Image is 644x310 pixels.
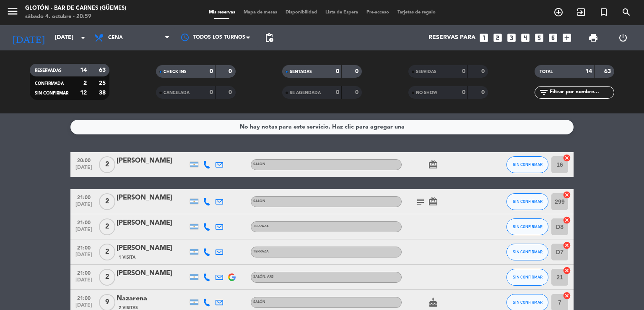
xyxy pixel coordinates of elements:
[210,68,213,74] strong: 0
[506,244,548,260] button: SIN CONFIRMAR
[99,156,115,173] span: 2
[513,162,543,167] span: SIN CONFIRMAR
[164,91,190,95] span: CANCELADA
[6,29,51,47] i: [DATE]
[229,68,234,74] strong: 0
[563,154,571,162] i: cancel
[99,269,115,286] span: 2
[73,155,94,165] span: 20:00
[164,70,187,74] span: CHECK INS
[563,216,571,224] i: cancel
[563,292,571,300] i: cancel
[73,227,94,236] span: [DATE]
[83,80,87,86] strong: 2
[355,68,360,74] strong: 0
[618,33,628,43] i: power_settings_new
[621,7,631,17] i: search
[576,7,586,17] i: exit_to_app
[534,32,545,43] i: looks_5
[549,88,614,97] input: Filtrar por nombre...
[108,35,123,41] span: Cena
[117,218,188,229] div: [PERSON_NAME]
[506,193,548,210] button: SIN CONFIRMAR
[321,10,362,15] span: Lista de Espera
[428,197,438,207] i: card_giftcard
[35,68,62,73] span: RESERVADAS
[253,250,269,253] span: TERRAZA
[205,10,239,15] span: Mis reservas
[228,273,236,281] img: google-logo.png
[6,5,19,18] i: menu
[393,10,440,15] span: Tarjetas de regalo
[117,155,188,166] div: [PERSON_NAME]
[35,91,68,95] span: SIN CONFIRMAR
[73,277,94,287] span: [DATE]
[540,70,553,74] span: TOTAL
[599,7,609,17] i: turned_in_not
[563,266,571,275] i: cancel
[506,32,517,43] i: looks_3
[462,89,465,95] strong: 0
[481,89,486,95] strong: 0
[481,68,486,74] strong: 0
[520,32,531,43] i: looks_4
[119,254,135,261] span: 1 Visita
[539,87,549,97] i: filter_list
[253,225,269,228] span: TERRAZA
[99,90,107,96] strong: 38
[117,268,188,279] div: [PERSON_NAME]
[6,5,19,21] button: menu
[513,275,543,279] span: SIN CONFIRMAR
[281,10,321,15] span: Disponibilidad
[290,91,321,95] span: RE AGENDADA
[99,244,115,260] span: 2
[513,199,543,204] span: SIN CONFIRMAR
[428,34,475,41] span: Reservas para
[117,293,188,304] div: Nazarena
[416,91,437,95] span: NO SHOW
[73,202,94,211] span: [DATE]
[513,300,543,305] span: SIN CONFIRMAR
[462,68,465,74] strong: 0
[588,33,598,43] span: print
[73,242,94,252] span: 21:00
[73,268,94,277] span: 21:00
[99,67,107,73] strong: 63
[240,122,405,132] div: No hay notas para este servicio. Haz clic para agregar una
[239,10,281,15] span: Mapa de mesas
[73,293,94,302] span: 21:00
[608,25,638,50] div: LOG OUT
[264,33,274,43] span: pending_actions
[428,160,438,170] i: card_giftcard
[80,90,87,96] strong: 12
[99,193,115,210] span: 2
[117,243,188,254] div: [PERSON_NAME]
[563,191,571,199] i: cancel
[416,70,436,74] span: SERVIDAS
[290,70,312,74] span: SENTADAS
[73,192,94,202] span: 21:00
[492,32,503,43] i: looks_two
[415,197,426,207] i: subject
[117,192,188,203] div: [PERSON_NAME]
[253,163,265,166] span: SALÓN
[265,275,275,278] span: , ARS -
[35,81,64,86] span: CONFIRMADA
[229,89,234,95] strong: 0
[73,217,94,227] span: 21:00
[25,13,126,21] div: sábado 4. octubre - 20:59
[513,250,543,254] span: SIN CONFIRMAR
[336,89,339,95] strong: 0
[99,218,115,235] span: 2
[563,241,571,250] i: cancel
[253,275,275,278] span: SALÓN
[604,68,613,74] strong: 63
[553,7,563,17] i: add_circle_outline
[548,32,558,43] i: looks_6
[478,32,489,43] i: looks_one
[73,165,94,174] span: [DATE]
[25,4,126,13] div: Glotón - Bar de Carnes (Güemes)
[99,80,107,86] strong: 25
[561,32,572,43] i: add_box
[210,89,213,95] strong: 0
